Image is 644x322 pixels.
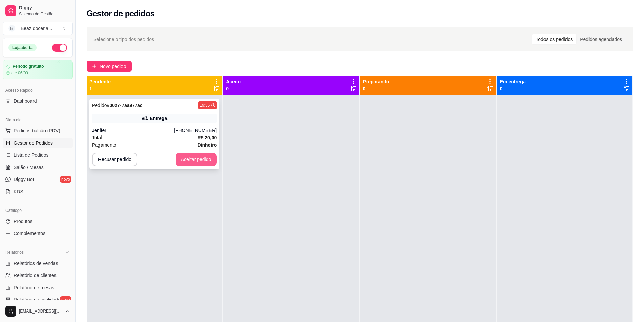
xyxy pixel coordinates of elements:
p: 0 [500,85,526,92]
span: [EMAIL_ADDRESS][DOMAIN_NAME] [19,308,62,314]
span: Pedido [92,103,107,108]
span: B [8,25,15,32]
span: Relatórios [5,250,24,255]
a: Lista de Pedidos [3,150,73,160]
p: 0 [226,85,241,92]
a: Relatórios de vendas [3,258,73,269]
span: Diggy [19,5,70,11]
span: Salão / Mesas [14,164,44,171]
button: [EMAIL_ADDRESS][DOMAIN_NAME] [3,303,73,319]
div: Pedidos agendados [576,34,626,44]
span: Sistema de Gestão [19,11,70,17]
article: até 06/09 [11,70,28,76]
a: Gestor de Pedidos [3,138,73,148]
span: Diggy Bot [14,176,34,183]
span: Relatório de clientes [14,272,57,279]
span: Total [92,134,102,141]
button: Select a team [3,22,73,35]
div: [PHONE_NUMBER] [174,127,217,134]
span: Relatório de mesas [14,284,54,291]
h2: Gestor de pedidos [87,8,155,19]
p: 0 [363,85,390,92]
p: Aceito [226,78,241,85]
div: Dia a dia [3,115,73,125]
a: Relatório de clientes [3,270,73,281]
a: DiggySistema de Gestão [3,3,73,19]
p: Pendente [89,78,111,85]
span: KDS [14,188,23,195]
span: Relatório de fidelidade [14,296,61,303]
div: Loja aberta [8,44,37,51]
a: Dashboard [3,96,73,106]
span: Lista de Pedidos [14,152,49,158]
div: Acesso Rápido [3,85,73,96]
span: Complementos [14,230,45,237]
span: Novo pedido [99,63,126,70]
strong: R$ 20,00 [197,135,217,140]
a: KDS [3,186,73,197]
button: Alterar Status [52,44,67,52]
button: Recusar pedido [92,153,137,166]
div: Todos os pedidos [532,34,576,44]
a: Período gratuitoaté 06/09 [3,60,73,79]
a: Relatório de fidelidadenovo [3,294,73,305]
div: Jenifer [92,127,174,134]
strong: # 0027-7aa977ac [107,103,143,108]
a: Diggy Botnovo [3,174,73,185]
a: Produtos [3,216,73,227]
div: Entrega [150,115,167,122]
div: 19:36 [200,103,210,108]
button: Aceitar pedido [176,153,217,166]
span: Selecione o tipo dos pedidos [93,35,154,43]
span: Dashboard [14,98,37,104]
span: plus [92,64,97,69]
span: Gestor de Pedidos [14,140,53,146]
strong: Dinheiro [197,142,217,148]
span: Pedidos balcão (PDV) [14,127,60,134]
p: Em entrega [500,78,526,85]
a: Salão / Mesas [3,162,73,173]
button: Pedidos balcão (PDV) [3,125,73,136]
p: Preparando [363,78,390,85]
span: Relatórios de vendas [14,260,58,267]
button: Novo pedido [87,61,132,72]
a: Complementos [3,228,73,239]
span: Produtos [14,218,32,225]
div: Beaz doceria ... [21,25,52,32]
span: Pagamento [92,141,116,149]
p: 1 [89,85,111,92]
article: Período gratuito [13,64,44,69]
div: Catálogo [3,205,73,216]
a: Relatório de mesas [3,282,73,293]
